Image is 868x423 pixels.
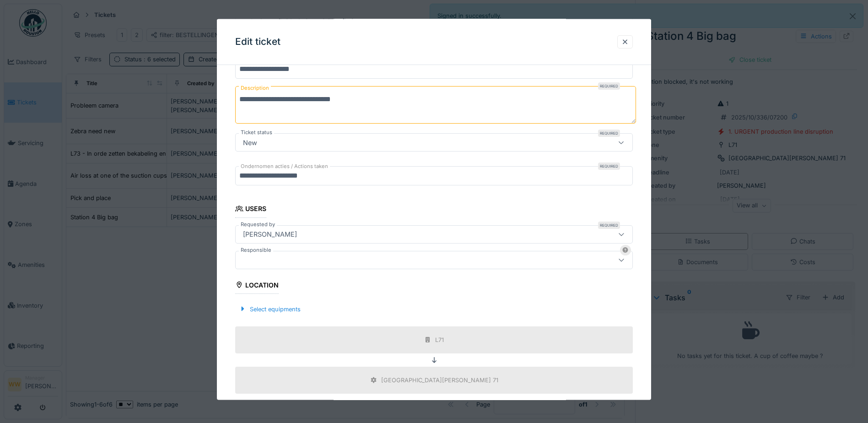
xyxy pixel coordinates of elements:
label: Description [239,82,271,94]
label: Ondernomen acties / Actions taken [239,163,330,170]
h3: Edit ticket [235,36,280,48]
label: Requested by [239,220,277,228]
div: [GEOGRAPHIC_DATA][PERSON_NAME] 71 [381,375,498,384]
div: Required [598,221,620,228]
div: Location [235,278,279,293]
div: Select equipments [235,303,304,315]
div: Required [598,82,620,90]
div: Users [235,202,266,217]
div: Required [598,163,620,170]
label: Ticket status [239,129,274,136]
div: Required [598,130,620,137]
div: L71 [435,335,444,344]
label: Responsible [239,246,273,254]
div: New [239,137,261,147]
div: [PERSON_NAME] [239,229,301,239]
